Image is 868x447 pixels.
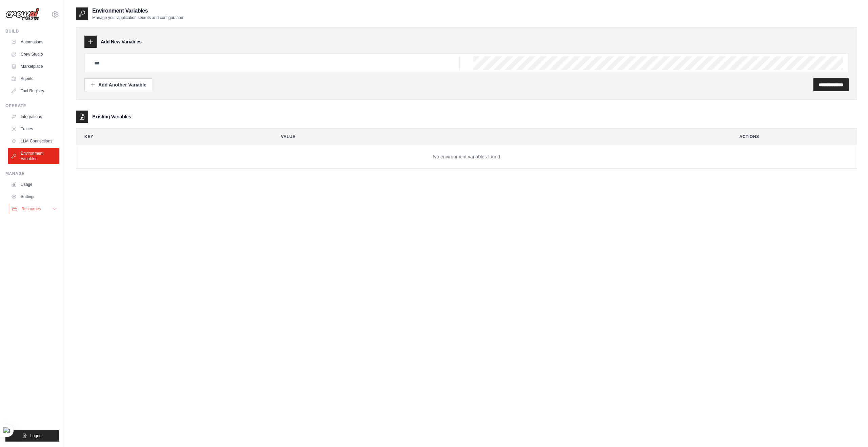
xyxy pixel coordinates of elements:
div: Add Another Variable [90,81,146,88]
div: Build [5,28,59,34]
a: Tool Registry [8,85,59,96]
a: Automations [8,37,59,47]
p: Manage your application secrets and configuration [92,15,183,20]
a: Agents [8,73,59,84]
button: Add Another Variable [84,78,152,91]
div: Manage [5,171,59,176]
button: Logout [5,430,59,442]
h3: Add New Variables [101,38,142,45]
span: Resources [21,206,41,212]
a: Settings [8,191,59,202]
div: Operate [5,103,59,109]
img: Logo [5,8,39,21]
button: Resources [9,203,60,214]
th: Key [76,129,268,145]
a: Crew Studio [8,49,59,60]
th: Actions [731,129,857,145]
span: Logout [30,433,43,439]
td: No environment variables found [76,145,857,169]
h2: Environment Variables [92,7,183,15]
th: Value [273,129,726,145]
a: Integrations [8,111,59,122]
a: LLM Connections [8,136,59,147]
a: Traces [8,123,59,134]
a: Usage [8,179,59,190]
a: Marketplace [8,61,59,72]
h3: Existing Variables [92,113,131,120]
a: Environment Variables [8,148,59,164]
